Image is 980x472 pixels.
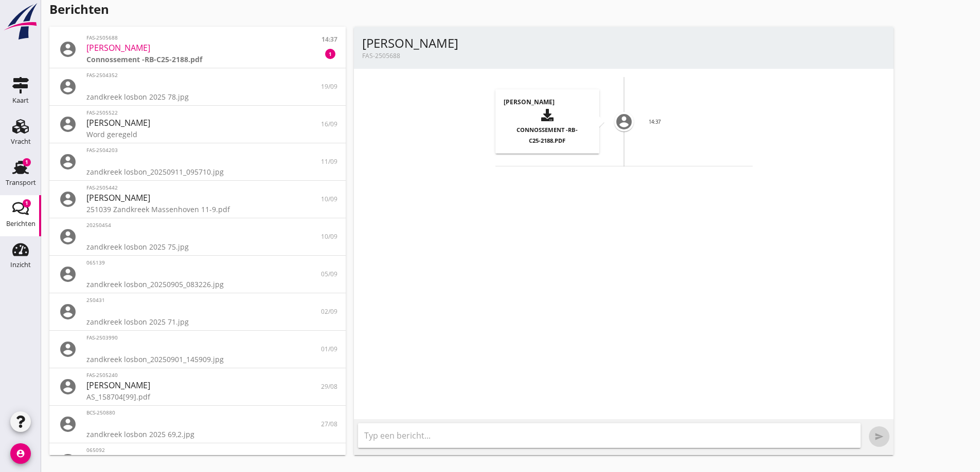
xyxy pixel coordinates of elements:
span: FAS-2504352 [86,71,122,79]
div: 1 [325,49,335,59]
span: [PERSON_NAME] [86,380,150,391]
i: account_circle [58,451,78,472]
span: BCS-250880 [86,409,119,417]
div: 1 [23,158,31,166]
span: [PERSON_NAME] [86,192,150,203]
span: 02/09 [321,307,337,316]
i: account_circle [58,414,78,435]
span: 10/09 [321,195,337,204]
a: BCS-250880zandkreek losbon 2025 69,2.jpg27/08 [49,406,346,443]
div: Inzicht [10,261,31,268]
span: FAS-2505522 [86,109,122,117]
span: 14:37 [322,35,337,44]
a: FAS-2505442[PERSON_NAME]251039 Zandkreek Massenhoven 11-9.pdf10/09 [49,181,346,218]
i: account_circle [58,264,78,285]
span: 05/09 [321,270,337,279]
a: FAS-2505688[PERSON_NAME]Connossement -RB-C25-2188.pdf14:371 [49,31,346,68]
span: [PERSON_NAME] [362,34,458,51]
h4: [PERSON_NAME] [504,98,591,107]
div: Kaart [12,97,29,104]
i: account_circle [58,152,78,172]
span: FAS-2505688 [362,51,400,60]
a: 065139zandkreek losbon_20250905_083226.jpg05/09 [49,256,346,293]
span: 065092 [86,446,109,454]
i: account_circle [58,301,78,322]
span: 250431 [86,296,109,304]
div: Transport [6,179,36,186]
i: account_circle [58,376,78,397]
div: 1 [23,199,31,207]
button: Connossement -RB-C25-2188.pdf [504,107,591,145]
span: [PERSON_NAME] [86,42,150,53]
input: Typ een bericht... [364,427,854,444]
span: 19/09 [321,82,337,91]
i: account_circle [10,443,31,464]
a: 250431zandkreek losbon 2025 71.jpg02/09 [49,293,346,330]
div: Berichten [6,220,35,227]
span: 29/08 [321,382,337,391]
div: AS_158704[99].pdf [86,391,309,402]
div: zandkreek losbon 2025 69,2.jpg [86,429,309,440]
span: 11/09 [321,157,337,166]
div: zandkreek losbon_20250901_145909.jpg [86,354,309,365]
span: FAS-2503990 [86,334,122,342]
a: FAS-2504352zandkreek losbon 2025 78.jpg19/09 [49,68,346,105]
div: zandkreek losbon_20250911_095710.jpg [86,166,309,177]
div: Vracht [11,138,31,145]
span: [PERSON_NAME] [86,117,150,128]
div: zandkreek losbon_20250905_083226.jpg [86,279,309,290]
span: FAS-2504203 [86,146,122,154]
div: zandkreek losbon 2025 71.jpg [86,316,309,327]
span: 27/08 [321,420,337,429]
a: FAS-2503990zandkreek losbon_20250901_145909.jpg01/09 [49,331,346,368]
i: account_circle [58,226,78,247]
i: account_circle [58,77,78,97]
span: FAS-2505240 [86,371,122,379]
i: account_circle [58,339,78,360]
span: 065139 [86,259,109,267]
span: 10/09 [321,232,337,241]
span: 01/09 [321,345,337,354]
a: 20250454zandkreek losbon 2025 75.jpg10/09 [49,218,346,255]
i: account_circle [58,189,78,210]
img: logo-small.a267ee39.svg [2,3,39,41]
a: FAS-2505240[PERSON_NAME]AS_158704[99].pdf29/08 [49,368,346,405]
small: 14:37 [649,119,661,125]
a: FAS-2504203zandkreek losbon_20250911_095710.jpg11/09 [49,143,346,180]
span: 16/09 [321,120,337,129]
i: account_circle [612,109,636,134]
div: 251039 Zandkreek Massenhoven 11-9.pdf [86,204,309,215]
a: FAS-2505522[PERSON_NAME]Word geregeld16/09 [49,106,346,143]
span: FAS-2505442 [86,184,122,192]
span: Connossement -RB-C25-2188.pdf [516,126,578,144]
span: FAS-2505688 [86,34,122,42]
div: Word geregeld [86,129,309,140]
div: Connossement -RB-C25-2188.pdf [86,54,309,65]
div: zandkreek losbon 2025 78.jpg [86,91,309,102]
span: 20250454 [86,221,115,229]
i: account_circle [58,39,78,60]
div: zandkreek losbon 2025 75.jpg [86,241,309,252]
i: account_circle [58,114,78,135]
